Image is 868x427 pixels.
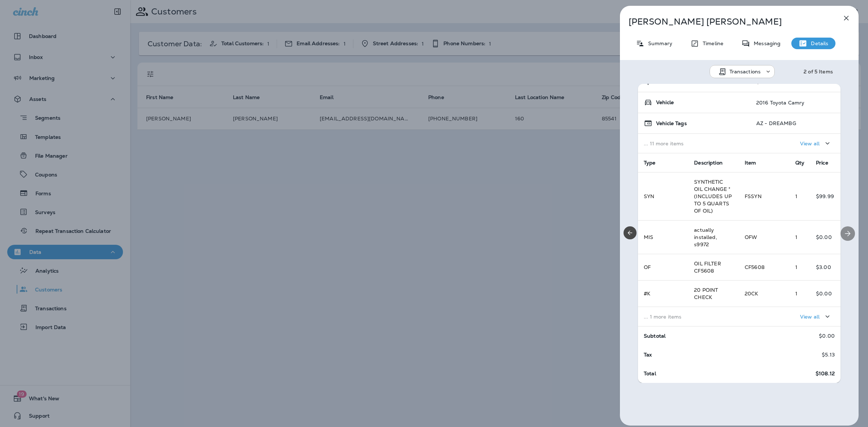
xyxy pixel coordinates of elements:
[644,193,654,200] span: SYN
[694,287,718,300] span: 20 POINT CHECK
[750,40,780,46] p: Messaging
[644,264,651,270] span: OF
[795,290,797,297] span: 1
[656,79,707,85] span: Transaction Amount
[797,310,835,323] button: View all
[644,333,665,339] span: Subtotal
[816,371,835,377] span: $108.12
[644,40,672,46] p: Summary
[745,290,758,297] span: 20CK
[745,159,756,166] span: Item
[807,40,828,46] p: Details
[800,141,820,146] p: View all
[729,69,761,74] p: Transactions
[756,120,796,126] p: AZ - DREAMBG
[756,100,804,106] p: 2016 Toyota Camry
[745,264,765,270] span: CF5608
[629,17,826,27] p: [PERSON_NAME] [PERSON_NAME]
[656,99,674,106] span: Vehicle
[797,137,835,150] button: View all
[644,141,745,146] p: ... 11 more items
[644,290,650,297] span: #K
[644,314,733,320] p: ... 1 more items
[804,69,833,74] div: 2 of 5 Items
[816,264,835,270] p: $3.00
[694,227,717,248] span: actually installed, s9972
[816,193,835,199] p: $99.99
[624,226,637,239] button: Previous
[745,193,762,200] span: FSSYN
[816,159,828,166] span: Price
[800,314,820,320] p: View all
[644,351,652,358] span: Tax
[795,264,797,270] span: 1
[694,159,723,166] span: Description
[822,352,835,358] p: $5.13
[644,370,656,377] span: Total
[644,234,653,240] span: MIS
[656,120,687,127] span: Vehicle Tags
[694,179,732,214] span: SYNTHETIC OIL CHANGE *(INCLUDES UP TO 5 QUARTS OF OIL)
[745,234,757,240] span: OFW
[816,234,835,240] p: $0.00
[694,260,721,274] span: OIL FILTER CF5608
[795,159,804,166] span: Qty
[699,40,723,46] p: Timeline
[795,234,797,240] span: 1
[816,291,835,296] p: $0.00
[795,193,797,200] span: 1
[644,159,656,166] span: Type
[819,333,835,339] p: $0.00
[841,226,855,241] button: Next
